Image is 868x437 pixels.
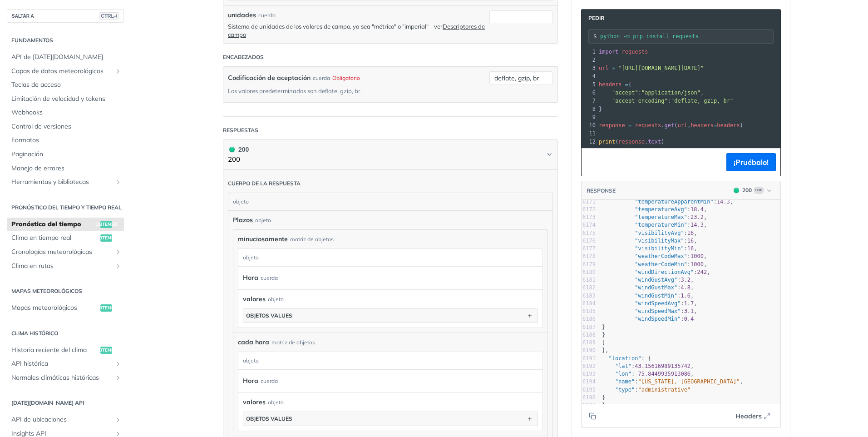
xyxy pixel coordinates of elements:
div: objeto [268,295,284,303]
div: 12 [582,138,597,146]
label: unidades [228,10,256,20]
span: : , [602,206,707,213]
span: Herramientas y bibliotecas [11,178,112,187]
span: "type" [615,387,635,393]
span: : [602,316,694,322]
div: 10 [582,121,597,129]
span: API de [DATE][DOMAIN_NAME] [11,53,122,62]
span: Headers [735,412,762,421]
span: "weatherCodeMax" [635,253,687,259]
font: SALTAR A [12,14,34,19]
span: : , [602,230,697,236]
span: : , [602,269,710,275]
div: 2 [582,56,597,64]
span: "temperatureMin" [635,222,687,228]
span: import [599,49,618,55]
span: get [665,122,675,129]
span: "windSpeedAvg" [635,300,681,307]
span: Mapas meteorológicos [11,303,98,313]
span: "windGustAvg" [635,277,677,283]
span: "visibilityMin" [635,245,684,252]
div: objetos values [246,415,292,422]
span: : , [602,293,694,299]
button: Copy to clipboard [586,409,599,423]
span: Historia reciente del clima [11,346,98,355]
span: "name" [615,378,635,385]
div: Cuerpo de la respuesta [228,179,301,188]
div: 9 [582,113,597,121]
a: Mapas meteorológicosObtener [7,301,124,315]
span: "accept-encoding" [612,98,668,104]
span: : , [602,253,707,259]
a: Descriptores de campo [228,23,485,38]
span: 16 [687,230,694,236]
div: 6181 [582,276,596,284]
div: 6191 [582,355,596,363]
div: matriz de objetos [290,235,334,243]
span: : , [602,371,694,377]
span: minuciosamente [238,234,288,244]
button: ¡Pruébalo! [726,153,776,171]
div: 6172 [582,206,596,214]
span: Obtener [100,221,112,228]
button: objetos values [243,412,538,426]
span: 75.8449935913086 [638,371,691,377]
span: : , [602,238,697,244]
span: Obtener [100,234,112,242]
div: 4 [582,72,597,80]
div: 6192 [582,363,596,370]
span: "[US_STATE], [GEOGRAPHIC_DATA]" [638,378,740,385]
span: Log [754,187,764,194]
span: 242 [697,269,707,275]
font: 200 [238,146,249,153]
div: 6197 [582,402,596,409]
span: "visibilityAvg" [635,230,684,236]
span: API de ubicaciones [11,415,112,424]
h2: Fundamentos [7,36,124,45]
h2: Clima histórico [7,329,124,338]
span: Obtener [100,304,112,312]
span: : , [602,245,697,252]
span: Formatos [11,136,122,145]
span: "windDirectionAvg" [635,269,694,275]
div: 6196 [582,394,596,402]
span: Pronóstico del tiempo [11,220,98,229]
span: }, [602,347,609,353]
span: : , [602,284,694,291]
p: 200 [228,154,249,165]
span: "windGustMin" [635,293,677,299]
button: Mostrar subpáginas para Normales Climáticas Históricas [114,374,122,382]
input: Solicitar instrucciones [600,33,773,40]
button: RESPONSE [586,186,616,195]
span: url [677,122,687,129]
span: headers [599,81,622,88]
span: headers [690,122,714,129]
svg: Galón [546,151,553,158]
span: Paginación [11,150,122,159]
div: objeto [238,352,540,369]
button: Mostrar subpáginas para la API de ubicaciones [114,416,122,423]
span: 3.2 [681,277,690,283]
label: Codificación de aceptación [228,71,311,84]
span: Pedir [584,14,604,22]
button: Mostrar subpáginas para capas de datos meteorológicos [114,68,122,75]
span: : [602,387,690,393]
div: Obligatorio [332,71,360,84]
span: "lat" [615,363,631,369]
div: objeto [268,398,284,407]
div: 6193 [582,370,596,378]
a: Manejo de errores [7,162,124,175]
div: 6176 [582,237,596,245]
span: 200 [229,147,235,152]
label: Hora [243,374,258,387]
p: Sistema de unidades de los valores de campo, ya sea "métrico" o "imperial" - ver [228,22,485,39]
span: "deflate, gzip, br" [671,98,733,104]
span: "accept" [612,89,638,96]
span: headers [717,122,740,129]
span: "application/json" [641,89,700,96]
div: 6177 [582,245,596,253]
a: Webhooks [7,106,124,119]
div: 6189 [582,339,596,347]
div: 8 [582,105,597,113]
span: } [599,106,602,112]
